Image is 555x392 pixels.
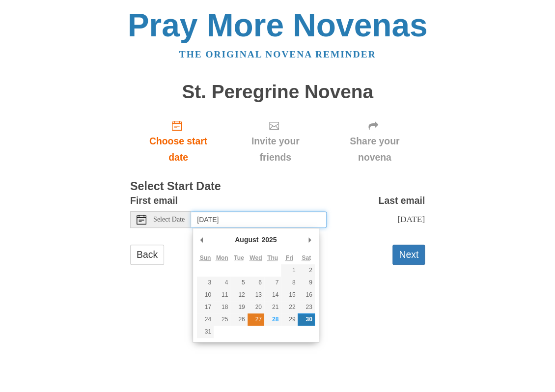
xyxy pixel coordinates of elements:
[214,289,230,301] button: 11
[250,254,262,261] abbr: Wednesday
[264,289,281,301] button: 14
[281,289,298,301] button: 15
[197,232,207,247] button: Previous Month
[230,313,247,326] button: 26
[248,277,264,289] button: 6
[267,254,278,261] abbr: Thursday
[298,313,314,326] button: 30
[128,7,428,43] a: Pray More Novenas
[264,313,281,326] button: 28
[226,112,324,170] div: Click "Next" to confirm your start date first.
[264,301,281,313] button: 21
[130,193,178,209] label: First email
[302,254,311,261] abbr: Saturday
[305,232,315,247] button: Next Month
[264,277,281,289] button: 7
[378,193,425,209] label: Last email
[200,254,211,261] abbr: Sunday
[197,289,214,301] button: 10
[281,264,298,277] button: 1
[281,313,298,326] button: 29
[197,277,214,289] button: 3
[230,301,247,313] button: 19
[140,133,217,166] span: Choose start date
[197,313,214,326] button: 24
[130,180,425,193] h3: Select Start Date
[236,133,314,166] span: Invite your friends
[298,301,314,313] button: 23
[197,326,214,338] button: 31
[286,254,293,261] abbr: Friday
[248,301,264,313] button: 20
[392,245,425,265] button: Next
[233,232,260,247] div: August
[214,277,230,289] button: 4
[248,289,264,301] button: 13
[334,133,415,166] span: Share your novena
[230,289,247,301] button: 12
[197,301,214,313] button: 17
[281,277,298,289] button: 8
[248,313,264,326] button: 27
[191,211,327,228] input: Use the arrow keys to pick a date
[179,49,376,59] a: The original novena reminder
[130,112,226,170] a: Choose start date
[130,82,425,103] h1: St. Peregrine Novena
[324,112,425,170] div: Click "Next" to confirm your start date first.
[130,245,164,265] a: Back
[214,301,230,313] button: 18
[281,301,298,313] button: 22
[298,277,314,289] button: 9
[214,313,230,326] button: 25
[230,277,247,289] button: 5
[397,214,425,224] span: [DATE]
[234,254,244,261] abbr: Tuesday
[216,254,228,261] abbr: Monday
[298,264,314,277] button: 2
[260,232,278,247] div: 2025
[153,216,185,223] span: Select Date
[298,289,314,301] button: 16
